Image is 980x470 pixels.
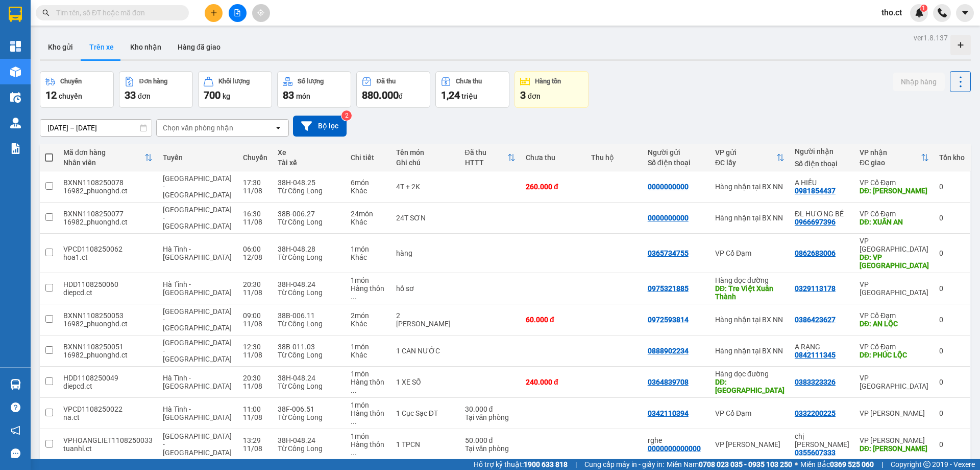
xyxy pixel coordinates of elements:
span: 880.000 [362,89,399,101]
div: VP [PERSON_NAME] [715,440,785,449]
div: 0332200225 [795,409,836,417]
div: Hàng tồn [535,78,561,85]
div: 16982_phuonghd.ct [63,351,153,359]
div: 38B-006.27 [278,210,340,218]
div: VPCD1108250062 [63,245,153,253]
div: Từ Công Long [278,444,340,453]
div: Chọn văn phòng nhận [163,123,233,133]
div: Chưa thu [456,78,482,85]
span: 3 [520,89,526,101]
span: [GEOGRAPHIC_DATA] - [GEOGRAPHIC_DATA] [163,206,232,230]
div: 20:30 [243,280,267,288]
span: ⚪️ [795,462,798,466]
div: hồ sơ [396,284,455,293]
div: 11/08 [243,413,267,421]
div: 11:00 [243,405,267,413]
div: DĐ: AN LỘC [860,320,929,328]
div: 38B-011.03 [278,343,340,351]
span: đ [399,92,403,100]
img: dashboard-icon [10,41,21,52]
span: kg [223,92,230,100]
div: 20:30 [243,374,267,382]
div: 0000000000000 [648,444,701,453]
div: Tại văn phòng [465,413,516,421]
div: 0888902234 [648,347,689,355]
div: 17:30 [243,178,267,187]
div: HTTT [465,159,507,167]
span: search [42,9,50,16]
div: 0 [939,347,965,355]
span: 12 [45,89,57,101]
div: DĐ: XUÂN HẢI [860,187,929,195]
div: 1 món [351,245,386,253]
div: 1 TPCN [396,440,455,449]
div: Từ Công Long [278,288,340,297]
button: Hàng đã giao [169,35,229,59]
span: caret-down [961,8,970,17]
span: [GEOGRAPHIC_DATA] - [GEOGRAPHIC_DATA] [163,432,232,457]
div: Hàng thông thường [351,440,386,457]
div: Khác [351,187,386,195]
div: Tạo kho hàng mới [950,35,971,55]
div: Từ Công Long [278,413,340,421]
div: 0842111345 [795,351,836,359]
div: 0966697396 [795,218,836,226]
div: 0000000000 [648,214,689,222]
div: VP [PERSON_NAME] [860,436,929,444]
img: warehouse-icon [10,92,21,103]
div: VPCD1108250022 [63,405,153,413]
th: Toggle SortBy [58,144,158,171]
div: Chuyến [60,78,82,85]
div: Đã thu [377,78,396,85]
th: Toggle SortBy [460,144,521,171]
div: Khối lượng [218,78,250,85]
div: Người gửi [648,148,705,156]
div: Số lượng [298,78,324,85]
div: 0 [939,249,965,257]
div: 1 món [351,343,386,351]
div: Số điện thoại [648,159,705,167]
div: VP gửi [715,148,776,156]
div: na.ct [63,413,153,421]
span: 83 [283,89,294,101]
button: Đơn hàng33đơn [119,71,193,108]
div: VP [GEOGRAPHIC_DATA] [860,280,929,297]
strong: 1900 633 818 [524,460,568,468]
div: 24 món [351,210,386,218]
span: aim [257,9,264,16]
div: 38F-006.51 [278,405,340,413]
div: ĐC lấy [715,159,776,167]
span: đơn [528,92,541,100]
div: 4T + 2K [396,183,455,191]
div: VP Cổ Đạm [860,178,929,187]
div: 1 món [351,370,386,378]
div: 38H-048.24 [278,374,340,382]
div: 09:00 [243,311,267,320]
div: 0981854437 [795,187,836,195]
div: VP [GEOGRAPHIC_DATA] [860,237,929,253]
span: món [296,92,310,100]
div: 60.000 đ [526,316,581,324]
div: rghe [648,436,705,444]
div: ver 1.8.137 [914,32,948,43]
div: Chi tiết [351,153,386,162]
div: Ghi chú [396,159,455,167]
div: hàng [396,249,455,257]
div: 11/08 [243,187,267,195]
div: Hàng dọc đường [715,370,785,378]
div: 38B-006.11 [278,311,340,320]
button: Chuyến12chuyến [40,71,114,108]
div: 0 [939,440,965,449]
span: [GEOGRAPHIC_DATA] - [GEOGRAPHIC_DATA] [163,174,232,199]
span: Hà Tĩnh - [GEOGRAPHIC_DATA] [163,280,232,297]
div: 0 [939,183,965,191]
button: plus [205,4,223,22]
div: Hàng nhận tại BX NN [715,347,785,355]
sup: 2 [341,110,352,121]
div: DĐ: Tre Việt Xuân Thành [715,284,785,301]
div: Khác [351,351,386,359]
div: Từ Công Long [278,382,340,390]
div: DĐ: VP Mỹ Đình [860,253,929,270]
button: Hàng tồn3đơn [514,71,589,108]
div: Người nhận [795,147,849,155]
